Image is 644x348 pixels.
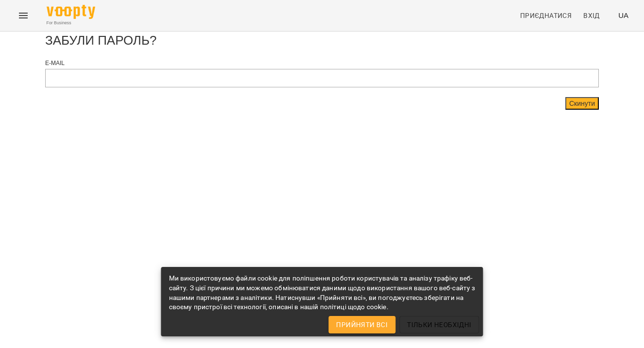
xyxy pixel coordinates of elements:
span: For Business [47,20,95,26]
button: Menu [12,4,35,27]
button: UA [614,6,632,24]
span: Приєднатися [520,10,572,21]
a: Приєднатися [516,7,576,24]
button: Скинути [565,97,599,110]
a: Вхід [579,7,610,24]
span: UA [618,10,628,20]
div: E-mail [45,59,599,67]
div: Забули Пароль? [45,32,599,59]
span: Вхід [583,10,600,21]
img: Voopty Logo [47,5,95,19]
